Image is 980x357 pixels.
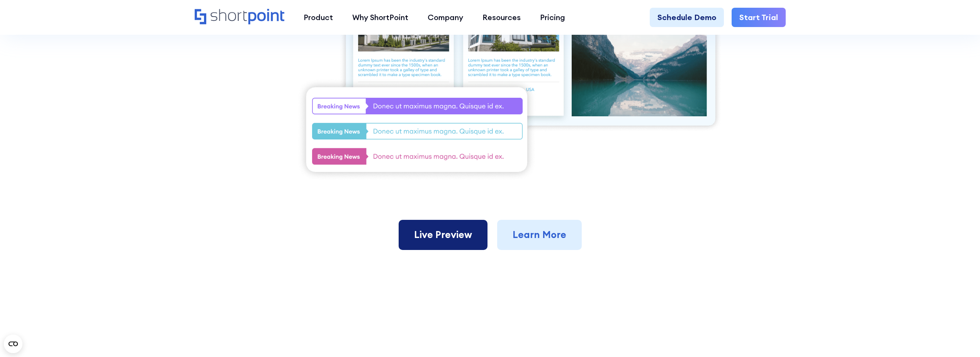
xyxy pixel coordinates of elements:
button: Open CMP widget [4,335,22,353]
a: Start Trial [732,8,786,27]
a: Home [195,9,285,25]
div: Why ShortPoint [352,12,408,23]
a: Pricing [530,8,575,27]
iframe: Chat Widget [941,320,980,357]
div: Company [428,12,463,23]
div: Product [304,12,333,23]
a: Product [294,8,343,27]
a: Schedule Demo [650,8,724,27]
a: Learn More [497,220,582,250]
a: Resources [473,8,530,27]
a: Why ShortPoint [343,8,418,27]
div: Resources [482,12,521,23]
div: Pricing [540,12,565,23]
a: Live Preview [399,220,487,250]
a: Company [418,8,473,27]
